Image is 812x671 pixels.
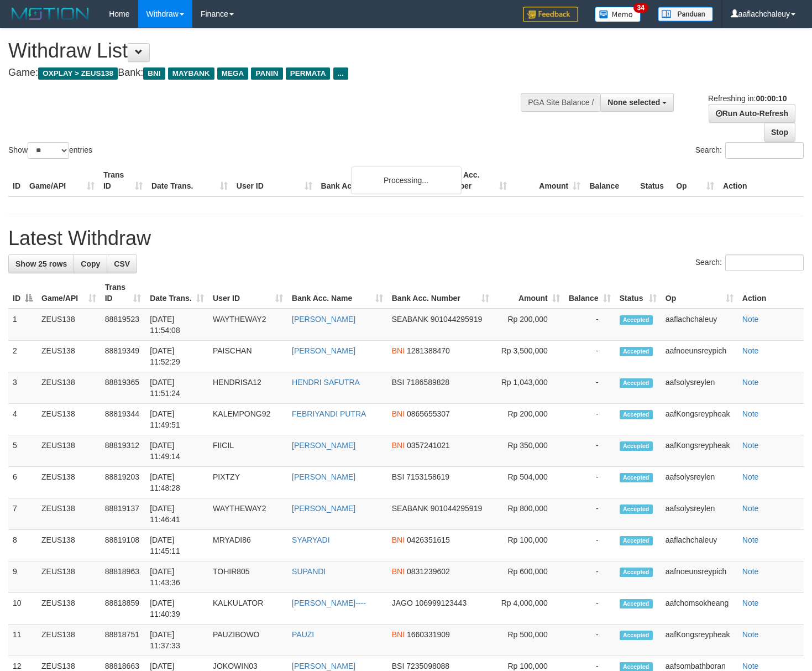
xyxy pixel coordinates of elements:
[392,630,405,639] span: BNI
[756,94,787,103] strong: 00:00:10
[392,567,405,576] span: BNI
[620,347,653,356] span: Accepted
[620,536,653,545] span: Accepted
[8,40,530,62] h1: Withdraw List
[28,142,69,159] select: Showentries
[661,530,738,561] td: aaflachchaleuy
[145,498,208,530] td: [DATE] 11:46:41
[208,404,287,435] td: KALEMPONG92
[564,435,615,467] td: -
[661,593,738,625] td: aafchomsokheang
[620,315,653,325] span: Accepted
[37,404,101,435] td: ZEUS138
[620,378,653,388] span: Accepted
[8,142,92,159] label: Show entries
[564,404,615,435] td: -
[292,567,326,576] a: SUPANDI
[661,561,738,593] td: aafnoeunsreypich
[8,467,37,498] td: 6
[287,277,387,309] th: Bank Acc. Name: activate to sort column ascending
[101,341,145,372] td: 88819349
[37,435,101,467] td: ZEUS138
[725,254,804,271] input: Search:
[145,309,208,341] td: [DATE] 11:54:08
[8,625,37,656] td: 11
[438,165,511,196] th: Bank Acc. Number
[494,593,564,625] td: Rp 4,000,000
[431,504,482,513] span: Copy 901044295919 to clipboard
[74,254,107,273] a: Copy
[564,561,615,593] td: -
[101,404,145,435] td: 88819344
[392,346,405,355] span: BNI
[101,593,145,625] td: 88818859
[232,165,317,196] th: User ID
[37,530,101,561] td: ZEUS138
[8,6,92,22] img: MOTION_logo.png
[494,277,564,309] th: Amount: activate to sort column ascending
[292,662,355,670] a: [PERSON_NAME]
[658,7,713,22] img: panduan.png
[521,93,600,112] div: PGA Site Balance /
[742,378,759,387] a: Note
[494,561,564,593] td: Rp 600,000
[695,254,804,271] label: Search:
[145,625,208,656] td: [DATE] 11:37:33
[407,567,450,576] span: Copy 0831239602 to clipboard
[523,7,578,22] img: Feedback.jpg
[661,435,738,467] td: aafKongsreypheak
[406,662,449,670] span: Copy 7235098088 to clipboard
[407,441,450,450] span: Copy 0357241021 to clipboard
[494,309,564,341] td: Rp 200,000
[145,277,208,309] th: Date Trans.: activate to sort column ascending
[101,372,145,404] td: 88819365
[208,372,287,404] td: HENDRISA12
[564,530,615,561] td: -
[37,341,101,372] td: ZEUS138
[661,467,738,498] td: aafsolysreylen
[317,165,438,196] th: Bank Acc. Name
[333,67,348,80] span: ...
[37,467,101,498] td: ZEUS138
[37,625,101,656] td: ZEUS138
[145,530,208,561] td: [DATE] 11:45:11
[406,472,449,481] span: Copy 7153158619 to clipboard
[37,309,101,341] td: ZEUS138
[168,67,214,80] span: MAYBANK
[286,67,331,80] span: PERMATA
[725,142,804,159] input: Search:
[392,472,405,481] span: BSI
[145,372,208,404] td: [DATE] 11:51:24
[8,341,37,372] td: 2
[392,599,413,607] span: JAGO
[8,277,37,309] th: ID: activate to sort column descending
[392,409,405,418] span: BNI
[8,165,25,196] th: ID
[407,535,450,544] span: Copy 0426351615 to clipboard
[742,630,759,639] a: Note
[494,404,564,435] td: Rp 200,000
[8,530,37,561] td: 8
[742,567,759,576] a: Note
[8,561,37,593] td: 9
[661,625,738,656] td: aafKongsreypheak
[764,123,795,142] a: Stop
[81,259,100,268] span: Copy
[494,625,564,656] td: Rp 500,000
[742,535,759,544] a: Note
[101,467,145,498] td: 88819203
[564,277,615,309] th: Balance: activate to sort column ascending
[407,346,450,355] span: Copy 1281388470 to clipboard
[351,167,462,194] div: Processing...
[595,7,641,22] img: Button%20Memo.svg
[101,625,145,656] td: 88818751
[742,504,759,513] a: Note
[564,309,615,341] td: -
[392,662,405,670] span: BSI
[208,593,287,625] td: KALKULATOR
[742,599,759,607] a: Note
[620,441,653,451] span: Accepted
[564,625,615,656] td: -
[292,441,355,450] a: [PERSON_NAME]
[8,593,37,625] td: 10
